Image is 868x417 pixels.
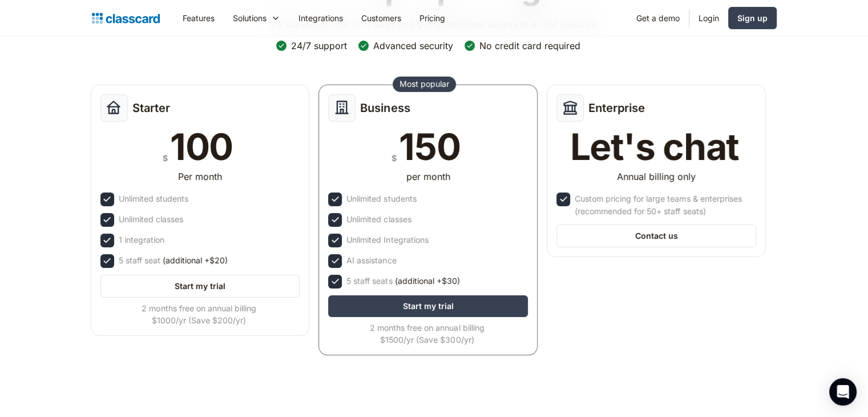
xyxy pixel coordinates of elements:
[410,5,454,31] a: Pricing
[328,295,528,317] a: Start my trial
[100,275,300,298] a: Start my trial
[173,5,224,31] a: Features
[328,322,526,346] div: 2 months free on annual billing $1500/yr (Save $300/yr)
[289,5,352,31] a: Integrations
[391,151,397,165] div: $
[394,275,459,287] span: (additional +$30)
[479,39,580,52] div: No credit card required
[119,234,164,246] div: 1 integration
[291,39,347,52] div: 24/7 support
[346,213,411,226] div: Unlimited classes
[92,10,160,26] a: Logo
[373,39,453,52] div: Advanced security
[233,12,267,24] div: Solutions
[575,193,754,218] div: Custom pricing for large teams & enterprises (recommended for 50+ staff seats)
[829,378,857,406] div: Open Intercom Messenger
[627,5,689,31] a: Get a demo
[170,129,233,165] div: 100
[346,234,428,246] div: Unlimited Integrations
[224,5,289,31] div: Solutions
[556,224,756,247] a: Contact us
[100,302,298,326] div: 2 months free on annual billing $1000/yr (Save $200/yr)
[689,5,728,31] a: Login
[119,193,188,205] div: Unlimited students
[163,254,228,267] span: (additional +$20)
[119,213,183,226] div: Unlimited classes
[360,101,410,115] h2: Business
[399,78,449,90] div: Most popular
[346,275,459,287] div: 5 staff seats
[737,12,768,24] div: Sign up
[588,101,645,115] h2: Enterprise
[346,193,416,205] div: Unlimited students
[346,254,396,267] div: AI assistance
[178,170,222,183] div: Per month
[132,101,170,115] h2: Starter
[570,129,739,165] div: Let's chat
[399,129,460,165] div: 150
[119,254,228,267] div: 5 staff seat
[163,151,168,165] div: $
[406,170,450,183] div: per month
[352,5,410,31] a: Customers
[728,7,777,29] a: Sign up
[617,170,696,183] div: Annual billing only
